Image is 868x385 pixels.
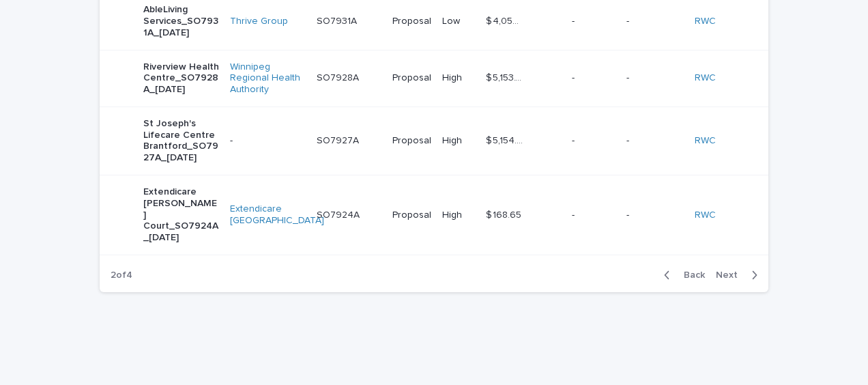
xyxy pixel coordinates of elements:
tr: Extendicare [PERSON_NAME] Court_SO7924A_[DATE]Extendicare [GEOGRAPHIC_DATA] SO7924ASO7924A Propos... [100,175,768,255]
p: SO7924A [317,207,362,221]
p: $ 168.65 [486,207,524,221]
p: Proposal [392,72,431,84]
a: Extendicare [GEOGRAPHIC_DATA] [230,203,324,227]
p: High [442,210,475,221]
p: AbleLiving Services_SO7931A_[DATE] [143,4,219,38]
p: High [442,135,475,147]
p: - [572,16,616,27]
p: Extendicare [PERSON_NAME] Court_SO7924A_[DATE] [143,186,219,244]
p: - [626,16,684,27]
p: Riverview Health Centre_SO7928A_[DATE] [143,61,219,96]
p: 2 of 4 [100,259,143,292]
button: Next [710,269,768,281]
p: Proposal [392,135,431,147]
p: Proposal [392,16,431,27]
a: Thrive Group [230,16,288,27]
p: - [626,210,684,221]
p: - [572,72,616,84]
tr: Riverview Health Centre_SO7928A_[DATE]Winnipeg Regional Health Authority SO7928ASO7928A ProposalH... [100,50,768,106]
a: RWC [695,16,716,27]
p: - [572,135,616,147]
p: SO7931A [317,13,360,27]
p: - [230,135,306,147]
span: Back [676,270,705,280]
p: SO7928A [317,70,362,84]
p: $ 5,154.84 [486,132,527,147]
p: $ 5,153.16 [486,70,527,84]
a: RWC [695,72,716,84]
p: - [626,72,684,84]
p: - [626,135,684,147]
p: Proposal [392,210,431,221]
tr: St Joseph's Lifecare Centre Brantford_SO7927A_[DATE]-SO7927ASO7927A ProposalHigh$ 5,154.84$ 5,154... [100,106,768,175]
a: RWC [695,135,716,147]
p: Low [442,16,475,27]
a: Winnipeg Regional Health Authority [230,61,306,96]
a: RWC [695,210,716,221]
button: Back [653,269,710,281]
p: St Joseph's Lifecare Centre Brantford_SO7927A_[DATE] [143,118,219,164]
p: $ 4,054.84 [486,13,527,27]
span: Next [716,270,746,280]
p: SO7927A [317,132,362,147]
p: High [442,72,475,84]
p: - [572,210,616,221]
